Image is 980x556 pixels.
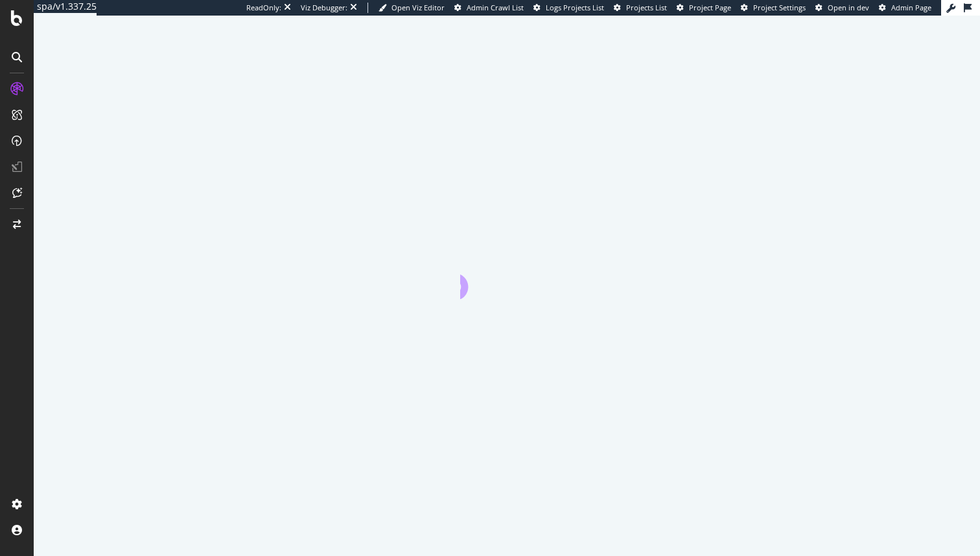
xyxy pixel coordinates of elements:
[741,3,806,13] a: Project Settings
[379,3,445,13] a: Open Viz Editor
[689,3,731,12] span: Project Page
[879,3,931,13] a: Admin Page
[391,3,445,12] span: Open Viz Editor
[533,3,604,13] a: Logs Projects List
[626,3,667,12] span: Projects List
[891,3,931,12] span: Admin Page
[246,3,281,13] div: ReadOnly:
[301,3,347,13] div: Viz Debugger:
[753,3,806,12] span: Project Settings
[546,3,604,12] span: Logs Projects List
[677,3,731,13] a: Project Page
[454,3,524,13] a: Admin Crawl List
[460,252,554,299] div: animation
[815,3,869,13] a: Open in dev
[467,3,524,12] span: Admin Crawl List
[614,3,667,13] a: Projects List
[828,3,869,12] span: Open in dev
